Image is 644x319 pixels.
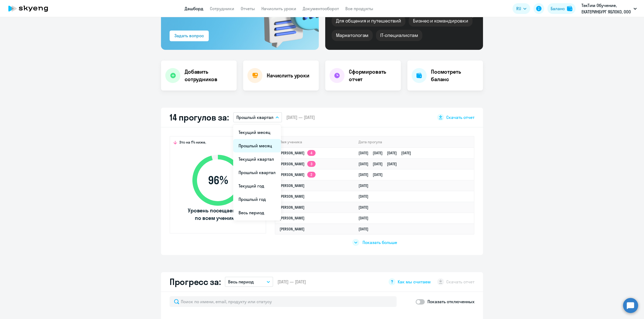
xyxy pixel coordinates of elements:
a: [PERSON_NAME] [280,216,305,220]
span: Как мы считаем [398,279,431,285]
p: Показать отключенных [427,298,474,305]
input: Поиск по имени, email, продукту или статусу [170,296,397,307]
a: [DATE] [358,227,373,231]
a: [PERSON_NAME] [280,183,305,188]
h4: Начислить уроки [267,72,309,79]
app-skyeng-badge: 4 [307,150,316,156]
div: Задать вопрос [174,32,204,39]
a: Начислить уроки [261,6,296,11]
p: Прошлый квартал [236,114,273,121]
span: [DATE] — [DATE] [286,114,315,120]
a: [PERSON_NAME] [280,194,305,199]
th: Имя ученика [275,137,354,148]
span: Показать больше [363,239,397,245]
app-skyeng-badge: 2 [307,172,316,178]
a: [PERSON_NAME]3 [280,162,316,166]
span: Это на 1% ниже, [179,140,206,146]
span: Уровень посещаемости по всем ученикам [187,207,249,222]
a: Отчеты [241,6,255,11]
a: [DATE] [358,205,373,210]
a: [PERSON_NAME] [280,205,305,210]
button: ТэкТим Обучение, ЕКАТЕРИНБУРГ ЯБЛОКО, ООО [579,2,639,15]
h2: Прогресс за: [170,276,221,287]
span: Скачать отчет [446,114,474,120]
h2: 14 прогулов за: [170,112,229,123]
a: [DATE][DATE][DATE][DATE] [358,151,415,155]
ul: RU [233,125,281,220]
a: Сотрудники [210,6,234,11]
span: RU [516,5,521,12]
a: Документооборот [303,6,339,11]
button: Задать вопрос [170,31,209,41]
p: Весь период [228,279,254,285]
a: [DATE] [358,216,373,220]
div: Бизнес и командировки [409,15,473,27]
h4: Посмотреть баланс [431,68,479,83]
div: Для общения и путешествий [332,15,405,27]
span: 96 % [187,174,249,187]
app-skyeng-badge: 3 [307,161,316,167]
a: Дашборд [185,6,203,11]
h4: Сформировать отчет [349,68,397,83]
button: Весь период [225,277,273,287]
div: Баланс [551,5,565,12]
a: Все продукты [345,6,373,11]
a: [PERSON_NAME]2 [280,172,316,177]
div: Маркетологам [332,30,373,41]
h4: Добавить сотрудников [185,68,232,83]
img: balance [567,6,572,11]
a: [PERSON_NAME]4 [280,151,316,155]
a: [DATE][DATE] [358,172,387,177]
button: Балансbalance [547,3,576,14]
a: [DATE] [358,194,373,199]
p: ТэкТим Обучение, ЕКАТЕРИНБУРГ ЯБЛОКО, ООО [581,2,631,15]
button: RU [513,3,530,14]
a: [PERSON_NAME] [280,227,305,231]
span: [DATE] — [DATE] [277,279,306,285]
div: IT-специалистам [376,30,422,41]
a: [DATE] [358,183,373,188]
a: [DATE][DATE][DATE] [358,162,401,166]
th: Дата прогула [354,137,474,148]
button: Прошлый квартал [233,112,282,122]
